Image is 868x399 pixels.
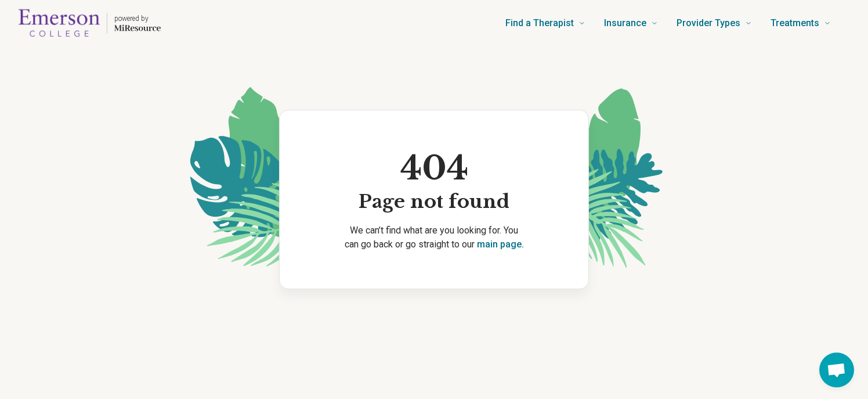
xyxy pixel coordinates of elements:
span: Provider Types [677,15,740,31]
p: powered by [114,14,161,23]
span: Page not found [359,190,509,214]
span: Find a Therapist [505,15,574,31]
a: main page. [477,239,524,250]
p: We can’t find what are you looking for. You can go back or go straight to our [298,224,570,251]
span: Insurance [604,15,646,31]
span: Treatments [771,15,819,31]
span: 404 [359,148,509,190]
a: Open chat [819,353,854,387]
a: Home page [19,5,161,42]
